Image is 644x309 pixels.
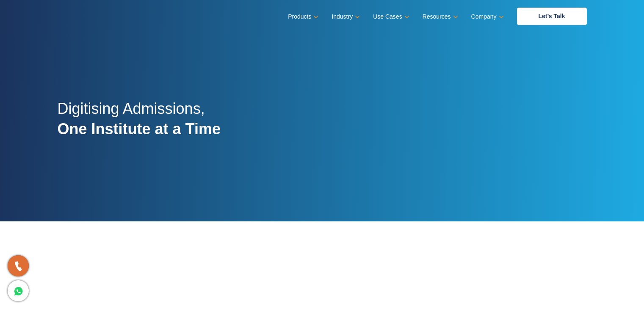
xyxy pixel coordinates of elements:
a: Use Cases [373,11,407,23]
strong: One Institute at a Time [58,120,221,138]
a: Resources [423,11,456,23]
a: Let’s Talk [517,8,587,25]
h2: Digitising Admissions, [58,99,221,149]
a: Company [471,11,502,23]
a: Products [288,11,317,23]
a: Industry [332,11,358,23]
